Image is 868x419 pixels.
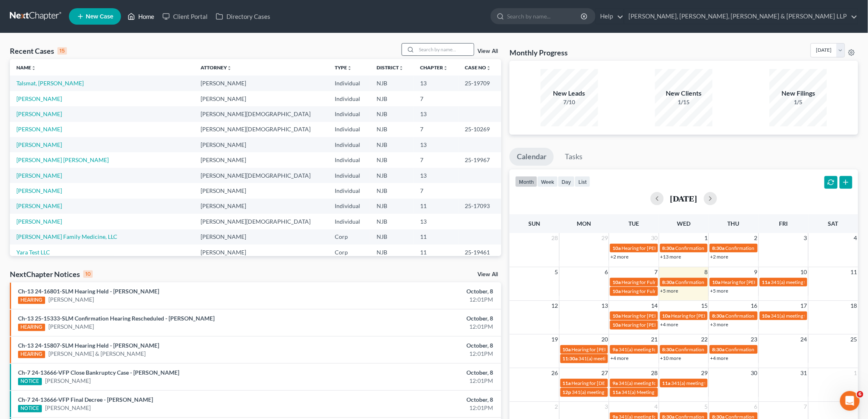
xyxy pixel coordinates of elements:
[414,76,459,91] td: 13
[18,342,159,349] a: Ch-13 24-15807-SLM Hearing Held - [PERSON_NAME]
[414,229,459,245] td: 11
[629,220,640,227] span: Tue
[662,245,675,251] span: 8:30a
[750,301,758,311] span: 16
[710,321,728,327] a: +3 more
[572,389,651,395] span: 341(a) meeting for [PERSON_NAME]
[655,89,713,98] div: New Clients
[572,346,636,353] span: Hearing for [PERSON_NAME]
[414,214,459,229] td: 13
[123,9,158,24] a: Home
[601,233,609,243] span: 29
[194,183,328,198] td: [PERSON_NAME]
[370,183,414,198] td: NJB
[654,267,659,277] span: 7
[554,402,559,412] span: 2
[16,172,62,179] a: [PERSON_NAME]
[662,313,671,319] span: 10a
[340,377,493,385] div: 12:01PM
[572,380,710,386] span: Hearing for [DEMOGRAPHIC_DATA] Granada [PERSON_NAME]
[850,267,858,277] span: 11
[704,233,708,243] span: 1
[676,279,769,285] span: Confirmation hearing for [PERSON_NAME]
[725,245,818,251] span: Confirmation hearing for [PERSON_NAME]
[414,245,459,260] td: 11
[328,152,370,167] td: Individual
[194,152,328,167] td: [PERSON_NAME]
[10,46,67,56] div: Recent Cases
[563,355,578,362] span: 11:30a
[563,346,571,353] span: 10a
[10,269,93,279] div: NextChapter Notices
[194,168,328,183] td: [PERSON_NAME][DEMOGRAPHIC_DATA]
[328,214,370,229] td: Individual
[621,288,740,294] span: Hearing for Fulme Cruces [PERSON_NAME] De Zeballo
[725,313,818,319] span: Confirmation hearing for [PERSON_NAME]
[347,66,352,71] i: unfold_more
[710,355,728,361] a: +4 more
[16,218,62,225] a: [PERSON_NAME]
[850,301,858,311] span: 18
[676,245,769,251] span: Confirmation hearing for [PERSON_NAME]
[612,346,618,353] span: 9a
[563,380,571,386] span: 11a
[194,214,328,229] td: [PERSON_NAME][DEMOGRAPHIC_DATA]
[370,199,414,214] td: NJB
[728,220,740,227] span: Thu
[662,346,675,353] span: 8:30a
[700,368,708,378] span: 29
[194,229,328,245] td: [PERSON_NAME]
[414,199,459,214] td: 11
[704,267,708,277] span: 8
[31,66,36,71] i: unfold_more
[710,288,728,294] a: +5 more
[340,350,493,358] div: 12:01PM
[612,389,621,395] span: 11a
[16,126,62,133] a: [PERSON_NAME]
[828,220,838,227] span: Sat
[857,391,863,398] span: 6
[414,183,459,198] td: 7
[477,272,498,277] a: View All
[750,368,758,378] span: 30
[619,346,698,353] span: 341(a) meeting for [PERSON_NAME]
[651,334,659,344] span: 21
[340,295,493,304] div: 12:01PM
[541,98,598,106] div: 7/10
[414,91,459,106] td: 7
[712,346,724,353] span: 8:30a
[16,110,62,117] a: [PERSON_NAME]
[575,176,590,187] button: list
[194,199,328,214] td: [PERSON_NAME]
[459,76,502,91] td: 25-19709
[762,313,770,319] span: 10a
[660,288,678,294] a: +5 more
[370,76,414,91] td: NJB
[328,245,370,260] td: Corp
[18,351,45,358] div: HEARING
[48,295,94,304] a: [PERSON_NAME]
[194,106,328,121] td: [PERSON_NAME][DEMOGRAPHIC_DATA]
[563,389,571,395] span: 12p
[158,9,212,24] a: Client Portal
[340,404,493,412] div: 12:01PM
[770,98,827,106] div: 1/5
[770,89,827,98] div: New Filings
[414,106,459,121] td: 13
[370,91,414,106] td: NJB
[340,314,493,323] div: October, 8
[621,389,701,395] span: 341(a) Meeting for [PERSON_NAME]
[212,9,274,24] a: Directory Cases
[459,122,502,137] td: 25-10269
[800,368,808,378] span: 31
[850,334,858,344] span: 25
[853,368,858,378] span: 1
[414,122,459,137] td: 7
[604,402,609,412] span: 3
[676,346,769,353] span: Confirmation hearing for [PERSON_NAME]
[370,168,414,183] td: NJB
[16,249,50,256] a: Yara Test LLC
[509,48,568,57] h3: Monthly Progress
[541,89,598,98] div: New Leads
[621,279,740,285] span: Hearing for Fulme Cruces [PERSON_NAME] De Zeballo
